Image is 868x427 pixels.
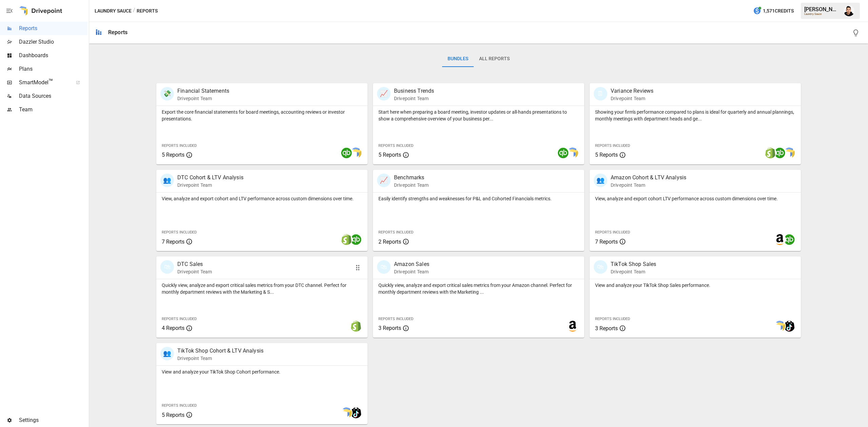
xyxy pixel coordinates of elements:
span: Dazzler Studio [19,38,87,46]
span: Reports Included [595,143,630,148]
p: TikTok Shop Sales [611,260,656,268]
img: quickbooks [341,148,352,158]
span: Reports Included [378,230,413,234]
p: View and analyze your TikTok Shop Cohort performance. [162,368,362,375]
div: 👥 [160,174,174,187]
p: TikTok Shop Cohort & LTV Analysis [177,347,263,355]
button: Francisco Sanchez [840,1,859,20]
button: All Reports [474,51,515,67]
img: tiktok [351,407,361,418]
img: smart model [774,321,785,332]
span: 3 Reports [595,325,618,332]
p: Quickly view, analyze and export critical sales metrics from your DTC channel. Perfect for monthl... [162,282,362,295]
p: Export the core financial statements for board meetings, accounting reviews or investor presentat... [162,109,362,122]
p: Drivepoint Team [177,268,212,275]
button: 1,571Credits [750,5,796,17]
span: 4 Reports [162,325,184,331]
button: Laundry Sauce [95,7,132,15]
div: Reports [108,29,127,36]
p: Variance Reviews [611,87,653,95]
img: amazon [567,321,578,332]
span: 3 Reports [378,325,401,331]
img: shopify [341,234,352,245]
span: Settings [19,416,87,424]
img: amazon [774,234,785,245]
span: 5 Reports [595,152,618,158]
img: smart model [341,407,352,418]
p: DTC Sales [177,260,212,268]
span: Data Sources [19,92,87,100]
img: smart model [567,148,578,158]
img: tiktok [784,321,795,332]
div: [PERSON_NAME] [804,6,840,13]
div: 🛍 [160,260,174,274]
p: DTC Cohort & LTV Analysis [177,174,243,182]
span: Plans [19,65,87,73]
img: smart model [784,148,795,158]
span: Dashboards [19,51,87,60]
span: Reports [19,24,87,32]
span: 7 Reports [162,239,184,245]
img: quickbooks [351,234,361,245]
img: quickbooks [784,234,795,245]
span: Reports Included [595,230,630,234]
button: Bundles [442,51,474,67]
span: 2 Reports [378,239,401,245]
p: View, analyze and export cohort LTV performance across custom dimensions over time. [595,195,795,202]
p: Drivepoint Team [177,182,243,188]
p: Business Trends [394,87,434,95]
p: Drivepoint Team [611,268,656,275]
div: 🗓 [594,87,607,100]
div: 💸 [160,87,174,100]
p: Drivepoint Team [611,182,686,188]
p: Drivepoint Team [177,95,229,102]
div: Laundry Sauce [804,13,840,16]
span: Reports Included [162,403,197,408]
p: Showing your firm's performance compared to plans is ideal for quarterly and annual plannings, mo... [595,109,795,122]
span: Team [19,106,87,114]
img: Francisco Sanchez [844,5,854,16]
span: 5 Reports [162,412,184,418]
span: 5 Reports [378,152,401,158]
p: Amazon Cohort & LTV Analysis [611,174,686,182]
p: Easily identify strengths and weaknesses for P&L and Cohorted Financials metrics. [378,195,579,202]
img: quickbooks [774,148,785,158]
p: Financial Statements [177,87,229,95]
span: Reports Included [378,317,413,321]
span: Reports Included [162,317,197,321]
span: ™ [48,77,53,86]
div: 🛍 [594,260,607,274]
p: View and analyze your TikTok Shop Sales performance. [595,282,795,289]
div: 🛍 [377,260,391,274]
span: Reports Included [162,143,197,148]
p: Drivepoint Team [611,95,653,102]
img: smart model [351,148,361,158]
span: SmartModel [19,78,68,87]
img: shopify [765,148,776,158]
div: / [133,7,135,15]
p: Drivepoint Team [177,355,263,362]
span: Reports Included [378,143,413,148]
span: 7 Reports [595,239,618,245]
span: Reports Included [162,230,197,234]
div: 📈 [377,174,391,187]
p: Drivepoint Team [394,95,434,102]
div: 👥 [594,174,607,187]
p: Amazon Sales [394,260,429,268]
p: Drivepoint Team [394,268,429,275]
span: Reports Included [595,317,630,321]
p: Drivepoint Team [394,182,429,188]
img: shopify [351,321,361,332]
div: 👥 [160,347,174,360]
div: 📈 [377,87,391,100]
p: Benchmarks [394,174,429,182]
p: View, analyze and export cohort and LTV performance across custom dimensions over time. [162,195,362,202]
img: quickbooks [558,148,569,158]
p: Quickly view, analyze and export critical sales metrics from your Amazon channel. Perfect for mon... [378,282,579,295]
p: Start here when preparing a board meeting, investor updates or all-hands presentations to show a ... [378,109,579,122]
span: 1,571 Credits [763,7,794,15]
span: 5 Reports [162,152,184,158]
